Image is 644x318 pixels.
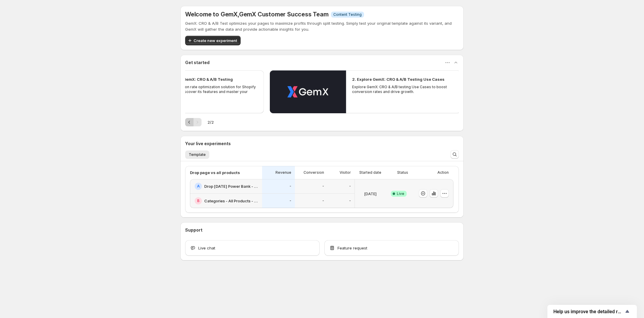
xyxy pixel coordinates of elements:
p: [DATE] [364,191,377,197]
h3: Your live experiments [185,141,231,147]
h2: 2. Explore GemX: CRO & A/B Testing Use Cases [352,76,445,82]
p: Revenue [275,170,291,175]
p: - [322,184,324,189]
span: Help us improve the detailed report for A/B campaigns [553,309,624,314]
span: Live [397,191,404,196]
span: Live chat [198,245,215,251]
h2: Categories - All Products - [DATE] [204,198,258,204]
span: Content Testing [333,12,362,17]
p: Status [397,170,408,175]
button: Create new experiment [185,36,241,45]
span: , GemX Customer Success Team [238,11,329,18]
p: Explore GemX: CRO & A/B testing Use Cases to boost conversion rates and drive growth. [352,85,455,94]
button: Search and filter results [451,150,459,159]
span: Create new experiment [193,38,237,44]
h3: Get started [185,60,210,66]
h3: Support [185,227,202,233]
nav: Pagination [185,118,202,126]
span: Feature request [338,245,367,251]
p: Conversion [304,170,324,175]
p: Action [437,170,449,175]
p: - [322,198,324,203]
h2: B [197,198,199,203]
h2: Drop [DATE] Power Bank - Products [204,183,258,189]
p: GemX - conversion rate optimization solution for Shopify store owners. Discover its features and ... [155,85,258,99]
p: Drop page vs all products [190,170,240,176]
button: Previous [185,118,193,126]
h5: Welcome to GemX [185,11,329,18]
p: GemX: CRO & A/B Test optimizes your pages to maximize profits through split testing. Simply test ... [185,20,459,32]
p: Started date [359,170,381,175]
button: Play video [270,70,346,113]
h2: 1. Get to Know GemX: CRO & A/B Testing [155,76,233,82]
p: - [290,184,291,189]
span: Template [189,152,206,157]
button: Show survey - Help us improve the detailed report for A/B campaigns [553,308,631,315]
h2: A [197,184,200,189]
p: - [349,184,351,189]
p: - [290,198,291,203]
span: 2 / 2 [208,119,214,125]
p: Visitor [340,170,351,175]
p: - [349,198,351,203]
